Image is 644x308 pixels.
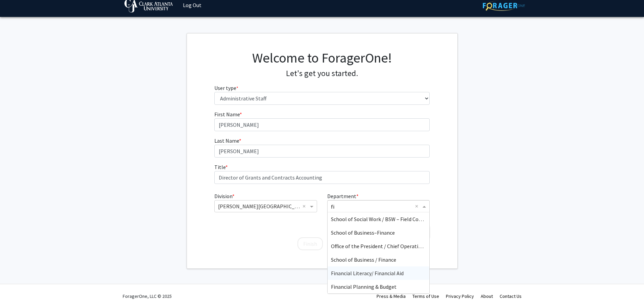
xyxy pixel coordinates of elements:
[481,293,493,299] a: About
[331,243,440,250] span: Office of the President / Chief Operating Officer
[214,164,225,170] span: Title
[412,293,439,299] a: Terms of Use
[214,69,430,78] h4: Let's get you started.
[327,200,430,212] ng-select: Department
[214,84,238,92] label: User type
[331,270,404,277] span: Financial Literacy/ Financial Aid
[214,111,240,118] span: First Name
[331,256,396,263] span: School of Business / Finance
[123,284,172,308] div: ForagerOne, LLC © 2025
[214,200,317,212] ng-select: Division
[214,50,430,66] h1: Welcome to ForagerOne!
[331,229,395,236] span: School of Business–Finance
[483,0,525,11] img: ForagerOne Logo
[415,202,421,210] span: Clear all
[5,278,29,303] iframe: Chat
[209,192,322,220] div: Division
[214,137,239,144] span: Last Name
[322,192,435,220] div: Department
[331,216,441,222] span: School of Social Work / BSW – Field Coordinator
[331,283,397,290] span: Financial Planning & Budget
[327,212,430,294] ng-dropdown-panel: Options list
[500,293,522,299] a: Contact Us
[377,293,406,299] a: Press & Media
[297,237,323,250] button: Finish
[446,293,474,299] a: Privacy Policy
[303,202,308,210] span: Clear all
